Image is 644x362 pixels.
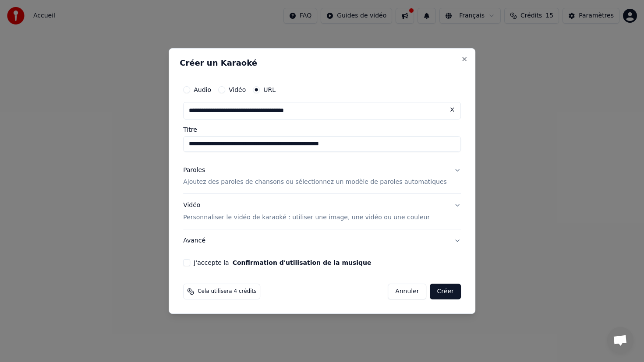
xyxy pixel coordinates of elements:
button: Créer [430,284,461,299]
span: Cela utilisera 4 crédits [198,288,256,295]
label: Vidéo [229,87,246,93]
h2: Créer un Karaoké [180,59,464,67]
button: ParolesAjoutez des paroles de chansons ou sélectionnez un modèle de paroles automatiques [183,159,461,194]
div: Paroles [183,166,205,175]
button: VidéoPersonnaliser le vidéo de karaoké : utiliser une image, une vidéo ou une couleur [183,194,461,229]
button: Annuler [388,284,426,299]
label: J'accepte la [194,260,371,266]
label: Audio [194,87,211,93]
button: Avancé [183,229,461,252]
button: J'accepte la [233,260,372,266]
div: Vidéo [183,201,430,222]
label: Titre [183,127,461,133]
label: URL [263,87,276,93]
p: Ajoutez des paroles de chansons ou sélectionnez un modèle de paroles automatiques [183,178,447,187]
p: Personnaliser le vidéo de karaoké : utiliser une image, une vidéo ou une couleur [183,213,430,222]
